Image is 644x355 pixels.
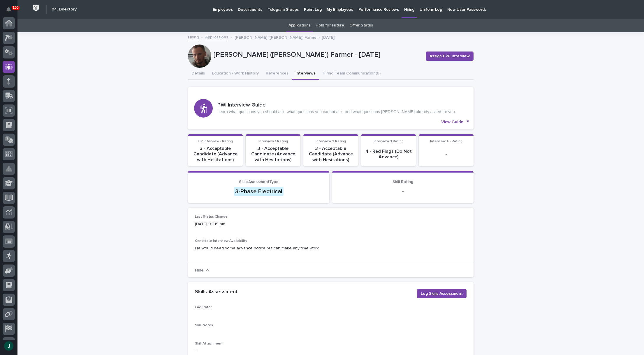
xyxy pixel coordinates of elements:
p: He would need some advance notice but can make any time work. [195,245,467,251]
p: - [195,348,281,354]
a: Hold for Future [316,19,344,32]
button: References [262,68,292,80]
div: 3-Phase Electrical [234,187,284,196]
a: Applications [205,33,228,40]
p: 3 - Acceptable Candidate (Advance with Hesitations) [249,146,297,163]
div: Notifications100 [7,7,15,16]
a: Applications [288,19,310,32]
span: HR Interview - Rating [198,140,233,143]
button: Interviews [292,68,319,80]
p: 4 - Red Flags (Do Not Advance) [365,149,412,160]
button: Notifications [3,3,15,16]
span: Interview 3 Rating [374,140,404,143]
p: [DATE] 04:19 pm [195,221,281,227]
span: Last Status Change [195,215,228,219]
h2: 04. Directory [52,7,77,12]
button: Assign PWI Interview [426,52,474,61]
p: View Guide [441,120,463,125]
a: View Guide [188,87,474,129]
button: users-avatar [3,340,15,352]
h2: Skills Assessment [195,289,238,295]
span: Log Skills Assessment [421,291,463,297]
p: - [339,188,467,195]
button: Log Skills Assessment [417,289,467,298]
p: 3 - Acceptable Candidate (Advance with Hesitations) [191,146,239,163]
span: Interview 1 Rating [258,140,288,143]
button: Hiring Team Communication (6) [319,68,384,80]
span: Candidate Interview Availability [195,239,247,243]
p: 100 [13,6,19,10]
p: [PERSON_NAME] ([PERSON_NAME]) Farmer - [DATE] [235,34,335,40]
img: Workspace Logo [31,3,41,13]
p: - [422,151,470,157]
h3: PWI Interview Guide [217,102,456,109]
span: SkillsAsessmentType [239,180,279,184]
span: Interview 2 Rating [316,140,346,143]
button: Details [188,68,208,80]
a: Hiring [188,33,199,40]
p: 3 - Acceptable Candidate (Advance with Hesitations) [307,146,355,163]
span: Skill Rating [393,180,413,184]
button: Hide [195,268,209,272]
a: Offer Status [349,19,373,32]
span: Facilitator [195,306,212,309]
span: Interview 4 - Rating [430,140,462,143]
span: Skill Attachment [195,342,223,345]
span: Assign PWI Interview [430,53,470,59]
span: Skill Notes [195,324,213,327]
p: Learn what questions you should ask, what questions you cannot ask, and what questions [PERSON_NA... [217,109,456,114]
p: [PERSON_NAME] ([PERSON_NAME]) Farmer - [DATE] [214,51,421,59]
button: Education / Work History [208,68,262,80]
